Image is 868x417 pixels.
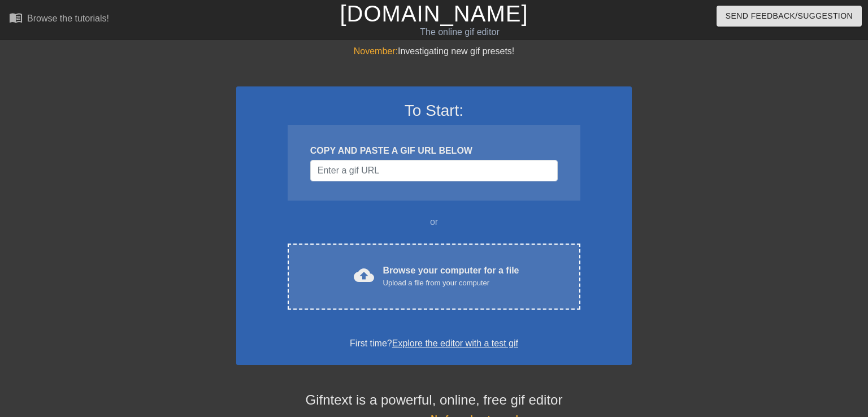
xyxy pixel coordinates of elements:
[392,338,518,348] a: Explore the editor with a test gif
[340,1,528,26] a: [DOMAIN_NAME]
[354,265,374,285] span: cloud_upload
[236,392,632,409] h4: Gifntext is a powerful, online, free gif editor
[354,46,398,56] span: November:
[295,25,624,39] div: The online gif editor
[236,45,632,58] div: Investigating new gif presets!
[717,6,862,27] button: Send Feedback/Suggestion
[266,215,602,229] div: or
[9,11,109,28] a: Browse the tutorials!
[310,144,558,158] div: COPY AND PASTE A GIF URL BELOW
[9,11,23,24] span: menu_book
[27,14,109,23] div: Browse the tutorials!
[383,264,519,289] div: Browse your computer for a file
[251,101,617,120] h3: To Start:
[726,9,853,23] span: Send Feedback/Suggestion
[310,160,558,181] input: Username
[251,337,617,350] div: First time?
[383,277,519,289] div: Upload a file from your computer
